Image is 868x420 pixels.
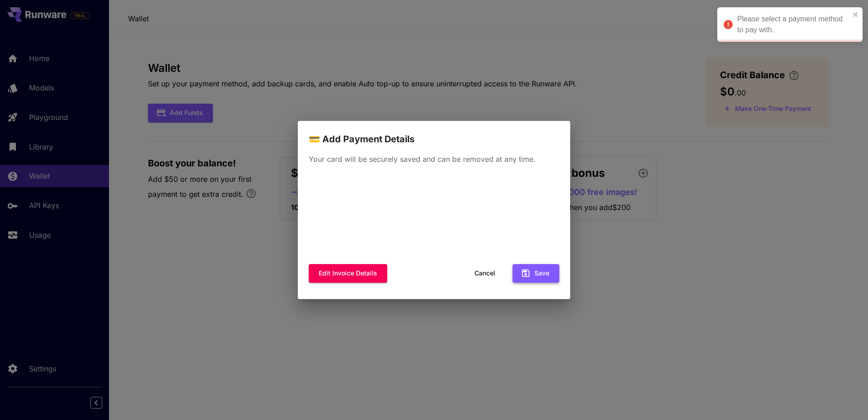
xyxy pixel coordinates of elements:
iframe: Secure payment input frame [307,174,561,259]
div: Please select a payment method to pay with. [737,14,850,35]
p: Your card will be securely saved and can be removed at any time. [309,154,559,165]
button: Edit invoice details [309,264,387,283]
h2: 💳 Add Payment Details [298,121,570,146]
button: Cancel [464,264,505,283]
button: Save [513,264,559,283]
button: close [853,11,859,18]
